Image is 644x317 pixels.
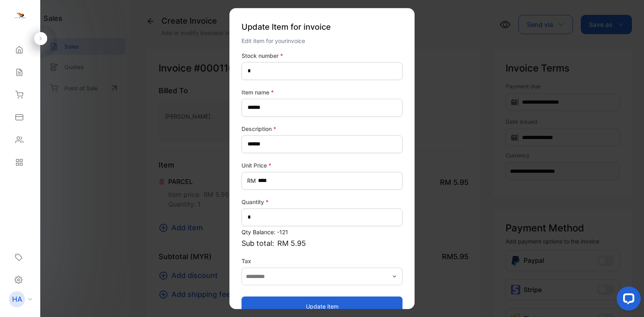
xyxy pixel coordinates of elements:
[242,37,305,44] span: Edit item for your invoice
[247,176,256,185] span: RM
[242,238,402,249] p: Sub total:
[277,238,306,249] span: RM 5.95
[242,161,402,170] label: Unit Price
[242,51,402,60] label: Stock number
[242,125,402,133] label: Description
[12,294,22,305] p: HA
[242,257,402,265] label: Tax
[14,10,26,22] img: logo
[242,297,402,316] button: Update item
[242,18,402,36] p: Update Item for invoice
[610,283,644,317] iframe: LiveChat chat widget
[242,88,402,96] label: Item name
[242,198,402,206] label: Quantity
[242,228,402,236] p: Qty Balance: -121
